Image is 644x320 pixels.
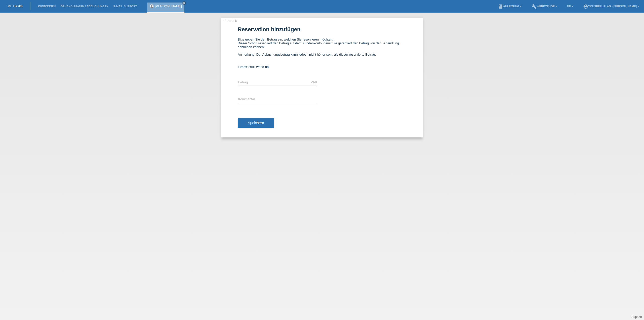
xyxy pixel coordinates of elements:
button: Speichern [238,118,274,128]
a: Support [631,315,642,319]
a: MF Health [8,4,23,8]
a: Behandlungen / Abbuchungen [58,5,111,8]
a: ← Zurück [223,19,237,23]
div: CHF [311,81,317,84]
a: [PERSON_NAME] [155,4,182,8]
a: buildWerkzeuge ▾ [529,5,559,8]
i: close [183,2,185,4]
a: DE ▾ [565,5,576,8]
a: account_circleYOUSEEZüRi AG - [PERSON_NAME] ▾ [581,5,641,8]
i: account_circle [583,4,588,9]
a: E-Mail Support [111,5,140,8]
i: book [498,4,503,9]
a: bookAnleitung ▾ [496,5,524,8]
b: Limite: [238,65,269,69]
span: Speichern [248,121,264,125]
div: Bitte geben Sie den Betrag ein, welchen Sie reservieren möchten. Dieser Schritt reserviert den Be... [238,38,406,60]
a: close [182,1,186,5]
i: build [532,4,537,9]
a: Kund*innen [35,5,58,8]
h1: Reservation hinzufügen [238,26,406,32]
span: CHF 2'000.00 [249,65,269,69]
